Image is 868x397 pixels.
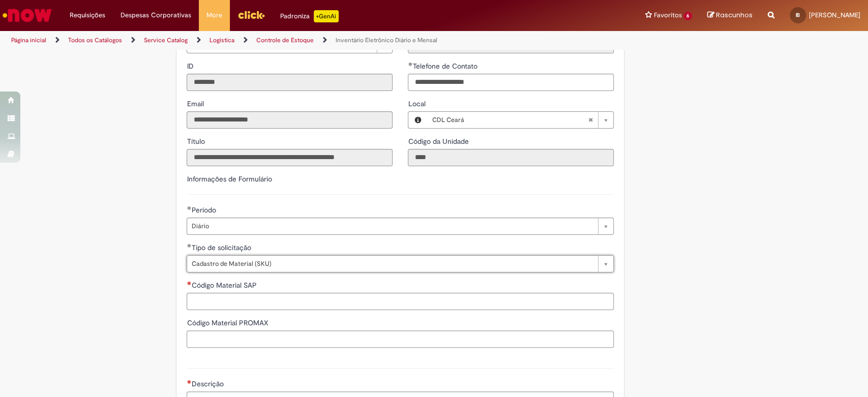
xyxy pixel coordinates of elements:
[209,36,234,44] a: Logistica
[187,380,191,384] span: Necessários
[412,62,479,71] span: Telefone de Contato
[8,31,571,50] ul: Trilhas de página
[408,99,427,108] span: Local
[187,330,614,348] input: Código Material PROMAX
[191,218,593,234] span: Diário
[68,36,122,44] a: Todos os Catálogos
[408,136,470,146] label: Somente leitura - Código da Unidade
[191,379,225,388] span: Descrição
[187,136,206,146] label: Somente leitura - Título
[191,256,593,272] span: Cadastro de Material (SKU)
[144,36,188,44] a: Service Catalog
[187,99,205,108] span: Somente leitura - Email
[187,293,614,310] input: Código Material SAP
[583,112,598,128] abbr: Limpar campo Local
[408,62,412,66] span: Obrigatório Preenchido
[191,243,253,252] span: Tipo de solicitação
[187,61,195,71] label: Somente leitura - ID
[653,10,681,20] span: Favoritos
[121,10,191,20] span: Despesas Corporativas
[187,111,393,129] input: Email
[237,7,265,22] img: click_logo_yellow_360x200.png
[187,206,191,210] span: Obrigatório Preenchido
[187,281,191,285] span: Necessários
[256,36,314,44] a: Controle de Estoque
[427,112,613,128] a: CDL CearáLimpar campo Local
[187,137,206,146] span: Somente leitura - Título
[432,112,588,128] span: CDL Ceará
[408,112,427,128] button: Local, Visualizar este registro CDL Ceará
[191,281,258,290] span: Código Material SAP
[408,149,614,166] input: Código da Unidade
[187,318,270,327] span: Código Material PROMAX
[408,74,614,91] input: Telefone de Contato
[707,11,753,20] a: Rascunhos
[206,10,222,20] span: More
[683,12,692,20] span: 6
[280,10,339,22] div: Padroniza
[11,36,46,44] a: Página inicial
[408,137,470,146] span: Somente leitura - Código da Unidade
[336,36,437,44] a: Inventário Eletrônico Diário e Mensal
[187,149,393,166] input: Título
[796,12,800,18] span: IB
[187,99,205,109] label: Somente leitura - Email
[809,11,860,19] span: [PERSON_NAME]
[70,10,105,20] span: Requisições
[187,74,393,91] input: ID
[314,10,339,22] p: +GenAi
[1,5,53,25] img: ServiceNow
[191,205,218,215] span: Período
[187,243,191,248] span: Obrigatório Preenchido
[716,10,753,20] span: Rascunhos
[187,62,195,71] span: Somente leitura - ID
[187,174,272,184] label: Informações de Formulário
